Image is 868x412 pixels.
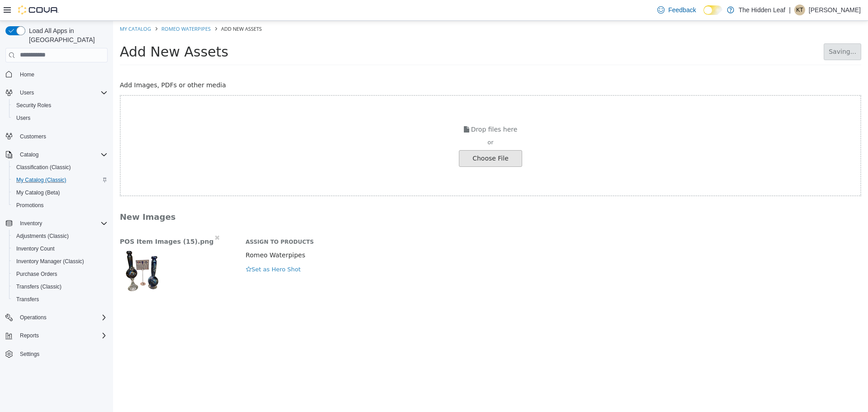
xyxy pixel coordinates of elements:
button: Classification (Classic) [9,161,111,174]
span: Catalog [20,151,38,158]
a: Inventory Manager (Classic) [13,256,88,267]
button: Settings [2,347,111,360]
a: My Catalog (Classic) [13,175,70,185]
span: Users [16,114,30,122]
input: Dark Mode [703,5,722,15]
span: Transfers (Classic) [16,283,61,290]
span: Classification (Classic) [13,162,108,173]
button: Inventory Count [9,242,111,255]
span: Transfers (Classic) [13,281,108,292]
a: Users [13,113,34,123]
span: Reports [16,330,108,341]
div: Choose File [346,129,409,146]
span: Promotions [16,202,44,209]
p: Add Images, PDFs or other media [7,60,748,69]
span: Security Roles [16,102,51,109]
span: Operations [20,314,47,321]
button: Adjustments (Classic) [9,230,111,242]
button: Security Roles [9,99,111,112]
button: Reports [16,330,42,341]
span: My Catalog (Beta) [16,189,60,196]
a: Settings [16,349,43,360]
button: Operations [2,311,111,324]
a: Romeo Waterpipes [48,5,98,11]
button: Catalog [2,148,111,161]
span: Users [20,89,34,96]
img: POS Item Images (15).png [7,227,52,273]
p: The Hidden Leaf [739,5,786,15]
a: Home [16,69,38,80]
span: Settings [16,348,108,360]
a: My Catalog (Beta) [13,187,64,198]
button: Reports [2,329,111,342]
button: Catalog [16,149,42,160]
a: Transfers (Classic) [13,281,65,292]
span: My Catalog (Classic) [13,175,108,185]
span: Reports [20,332,39,339]
button: Customers [2,130,111,143]
button: Saving... [711,23,748,39]
span: My Catalog (Classic) [16,176,66,184]
h6: Assign to Products [132,218,748,225]
button: Purchase Orders [9,268,111,280]
button: Transfers (Classic) [9,280,111,293]
a: Classification (Classic) [13,162,75,173]
span: Purchase Orders [13,269,108,279]
button: Users [2,86,111,99]
span: Add New Assets [108,5,149,11]
span: Adjustments (Classic) [16,232,69,240]
button: My Catalog (Beta) [9,186,111,199]
span: Operations [16,312,108,323]
nav: Complex example [5,64,108,384]
span: My Catalog (Beta) [13,187,108,198]
a: Customers [16,131,50,142]
span: POS Item Images (15).png [7,217,101,225]
a: Adjustments (Classic) [13,231,72,242]
span: Catalog [16,149,108,160]
a: Security Roles [13,100,55,111]
span: Classification (Classic) [16,164,71,171]
button: Users [9,112,111,124]
button: Users [16,87,38,98]
button: Inventory Manager (Classic) [9,255,111,268]
button: Home [2,68,111,81]
h3: New Images [7,191,678,201]
span: Customers [20,133,46,140]
span: KT [796,5,803,15]
a: My Catalog [7,5,38,11]
a: Inventory Count [13,243,58,254]
span: Purchase Orders [16,270,57,278]
span: Inventory Count [16,245,55,252]
span: Inventory Count [13,243,108,254]
button: Set as Hero Shot [132,244,188,254]
span: Inventory Manager (Classic) [13,256,108,267]
p: Drop files here [8,104,747,114]
button: Preview [7,227,52,273]
p: | [789,5,791,15]
span: Inventory [16,218,108,229]
a: Promotions [13,200,47,211]
span: Inventory Manager (Classic) [16,258,84,265]
span: Settings [20,350,39,358]
div: Kenneth Townsend [794,5,805,15]
span: Home [20,71,34,78]
button: Inventory [16,218,46,229]
button: My Catalog (Classic) [9,174,111,186]
img: Cova [18,5,59,14]
a: Purchase Orders [13,269,61,279]
span: Users [16,87,108,98]
a: Feedback [654,1,699,19]
a: Transfers [13,294,42,305]
span: Promotions [13,200,108,211]
span: Transfers [13,294,108,305]
span: Users [13,113,108,123]
span: Home [16,69,108,80]
button: Promotions [9,199,111,212]
button: Transfers [9,293,111,306]
span: Adjustments (Classic) [13,231,108,242]
button: Operations [16,312,50,323]
span: Load All Apps in [GEOGRAPHIC_DATA] [25,26,108,44]
span: Security Roles [13,100,108,111]
p: [PERSON_NAME] [809,5,861,15]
